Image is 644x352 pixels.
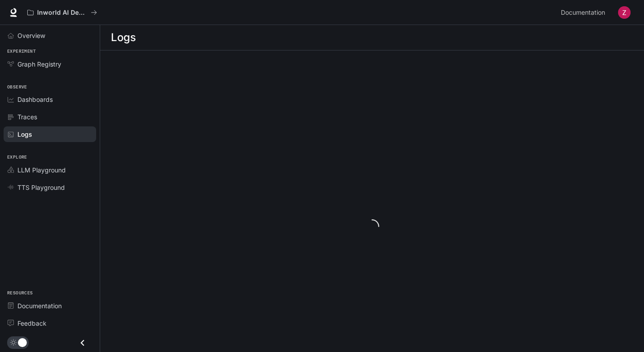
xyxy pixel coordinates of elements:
[4,109,96,125] a: Traces
[4,126,96,142] a: Logs
[17,130,32,139] span: Logs
[557,4,612,21] a: Documentation
[17,165,66,175] span: LLM Playground
[4,56,96,72] a: Graph Registry
[4,92,96,107] a: Dashboards
[17,112,37,122] span: Traces
[23,4,101,21] button: All workspaces
[37,9,87,17] p: Inworld AI Demos
[363,218,381,235] span: loading
[17,318,47,328] span: Feedback
[618,6,631,19] img: User avatar
[111,29,136,46] h1: Logs
[4,28,96,43] a: Overview
[17,183,65,192] span: TTS Playground
[4,180,96,195] a: TTS Playground
[4,315,96,331] a: Feedback
[17,95,53,104] span: Dashboards
[4,162,96,178] a: LLM Playground
[72,334,93,352] button: Close drawer
[615,4,633,21] button: User avatar
[4,298,96,314] a: Documentation
[17,31,45,40] span: Overview
[17,59,61,69] span: Graph Registry
[17,301,62,310] span: Documentation
[561,7,605,18] span: Documentation
[18,337,27,347] span: Dark mode toggle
